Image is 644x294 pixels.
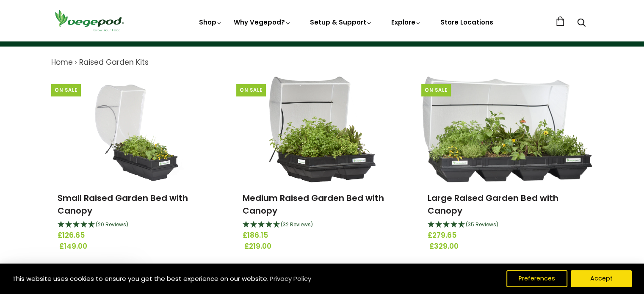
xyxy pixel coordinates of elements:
[428,230,586,241] span: £279.65
[58,192,188,217] a: Small Raised Garden Bed with Canopy
[234,18,291,27] a: Why Vegepod?
[58,220,216,231] div: 4.75 Stars - 20 Reviews
[243,192,384,217] a: Medium Raised Garden Bed with Canopy
[51,8,127,33] img: Vegepod
[199,18,223,27] a: Shop
[429,241,588,252] span: £329.00
[12,274,268,283] span: This website uses cookies to ensure you get the best experience on our website.
[268,271,312,286] a: Privacy Policy (opens in a new tab)
[466,221,498,228] span: 4.69 Stars - 35 Reviews
[51,57,593,68] nav: breadcrumbs
[440,18,493,27] a: Store Locations
[428,192,558,217] a: Large Raised Garden Bed with Canopy
[86,77,187,182] img: Small Raised Garden Bed with Canopy
[75,57,77,67] span: ›
[243,220,401,231] div: 4.66 Stars - 32 Reviews
[310,18,373,27] a: Setup & Support
[428,220,586,231] div: 4.69 Stars - 35 Reviews
[268,77,376,182] img: Medium Raised Garden Bed with Canopy
[59,241,218,252] span: £149.00
[281,221,313,228] span: 4.66 Stars - 32 Reviews
[506,270,567,287] button: Preferences
[243,230,401,241] span: £186.15
[51,57,73,67] a: Home
[423,77,592,182] img: Large Raised Garden Bed with Canopy
[571,270,632,287] button: Accept
[577,19,586,28] a: Search
[79,57,149,67] a: Raised Garden Kits
[391,18,422,27] a: Explore
[58,230,216,241] span: £126.65
[96,221,128,228] span: 4.75 Stars - 20 Reviews
[244,241,403,252] span: £219.00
